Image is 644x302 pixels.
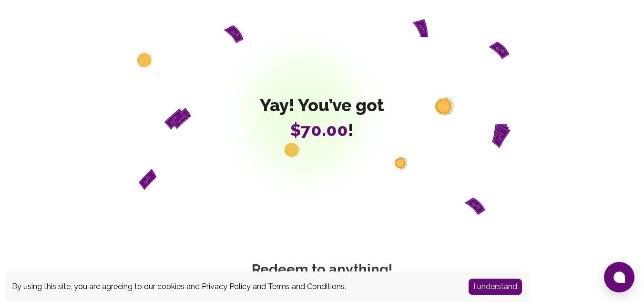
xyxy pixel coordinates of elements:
[260,95,384,115] span: Yay! You’ve got
[36,261,608,278] p: Redeem to anything!
[290,120,348,140] span: $70.00
[12,281,454,292] div: By using this site, you are agreeing to our cookies and and .
[260,120,384,139] span: !
[202,282,251,291] a: Privacy Policy
[604,262,634,292] button: Open chat window
[469,279,522,295] button: Accept cookies
[268,282,345,291] a: Terms and Conditions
